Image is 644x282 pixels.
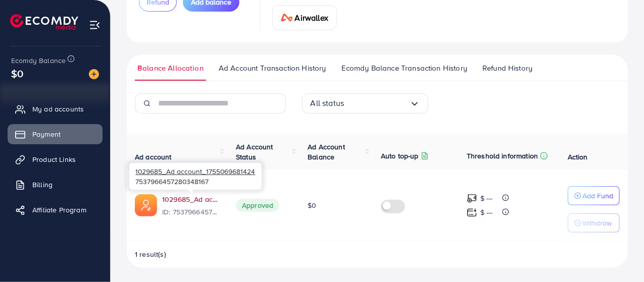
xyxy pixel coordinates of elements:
[302,93,428,114] div: Search for option
[89,69,99,79] img: image
[137,63,204,74] span: Balance Allocation
[295,12,328,24] span: Airwallex
[568,152,588,162] span: Action
[272,5,337,30] a: cardAirwallex
[582,217,612,229] p: Withdraw
[568,213,620,233] button: Withdraw
[568,186,620,205] button: Add Fund
[8,175,103,195] a: Billing
[129,163,262,190] div: 7537966457280348167
[219,63,326,74] span: Ad Account Transaction History
[311,95,344,111] span: All status
[308,200,316,210] span: $0
[308,142,345,162] span: Ad Account Balance
[10,14,78,30] img: logo
[582,190,613,202] p: Add Fund
[135,249,166,259] span: 1 result(s)
[89,19,101,31] img: menu
[601,237,636,274] iframe: Chat
[281,14,293,22] img: card
[32,180,53,190] span: Billing
[11,66,23,81] span: $0
[162,194,220,204] a: 1029685_Ad account_1755069681424
[8,124,103,144] a: Payment
[467,207,477,218] img: top-up amount
[344,95,409,111] input: Search for option
[467,193,477,204] img: top-up amount
[236,142,273,162] span: Ad Account Status
[8,200,103,220] a: Affiliate Program
[32,154,76,164] span: Product Links
[467,150,538,162] p: Threshold information
[32,129,61,139] span: Payment
[381,150,419,162] p: Auto top-up
[480,192,493,204] p: $ ---
[162,207,220,217] span: ID: 7537966457280348167
[341,63,467,74] span: Ecomdy Balance Transaction History
[135,152,172,162] span: Ad account
[32,104,84,114] span: My ad accounts
[32,205,86,215] span: Affiliate Program
[482,63,532,74] span: Refund History
[8,149,103,170] a: Product Links
[236,199,279,212] span: Approved
[135,166,255,176] span: 1029685_Ad account_1755069681424
[8,99,103,119] a: My ad accounts
[135,194,157,216] img: ic-ads-acc.e4c84228.svg
[480,206,493,218] p: $ ---
[11,55,66,66] span: Ecomdy Balance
